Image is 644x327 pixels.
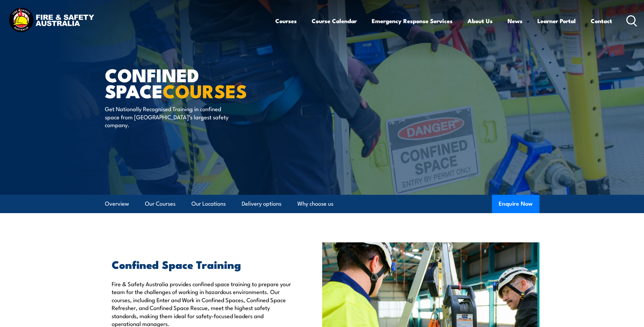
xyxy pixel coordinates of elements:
a: News [508,12,522,30]
a: Why choose us [297,195,333,213]
strong: COURSES [163,76,247,104]
a: Our Courses [145,195,176,213]
button: Enquire Now [492,195,539,213]
h1: Confined Space [105,67,273,98]
a: Delivery options [242,195,281,213]
h2: Confined Space Training [112,259,291,269]
a: Our Locations [191,195,226,213]
a: About Us [467,12,493,30]
a: Course Calendar [312,12,357,30]
a: Emergency Response Services [372,12,453,30]
p: Get Nationally Recognised Training in confined space from [GEOGRAPHIC_DATA]’s largest safety comp... [105,105,229,128]
a: Contact [591,12,612,30]
a: Overview [105,195,129,213]
a: Learner Portal [537,12,576,30]
a: Courses [275,12,297,30]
